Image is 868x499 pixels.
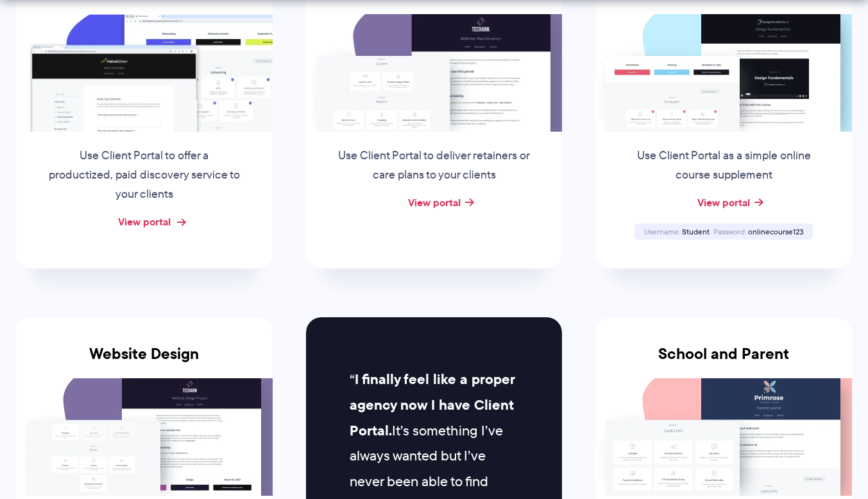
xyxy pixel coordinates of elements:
strong: I finally feel like a proper agency now I have Client Portal. [350,369,515,441]
p: Use Client Portal as a simple online course supplement [626,146,821,185]
a: View portal [408,195,461,210]
span: onlinecourse123 [748,226,803,237]
span: Password [713,226,746,237]
span: Student [682,226,710,237]
span: Username [644,226,680,237]
a: View portal [697,195,750,210]
p: Use Client Portal to deliver retainers or care plans to your clients [337,146,532,185]
h3: Website Design [16,345,273,378]
h3: School and Parent [595,345,852,378]
p: Use Client Portal to offer a productized, paid discovery service to your clients [47,146,242,204]
a: View portal [118,214,171,229]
